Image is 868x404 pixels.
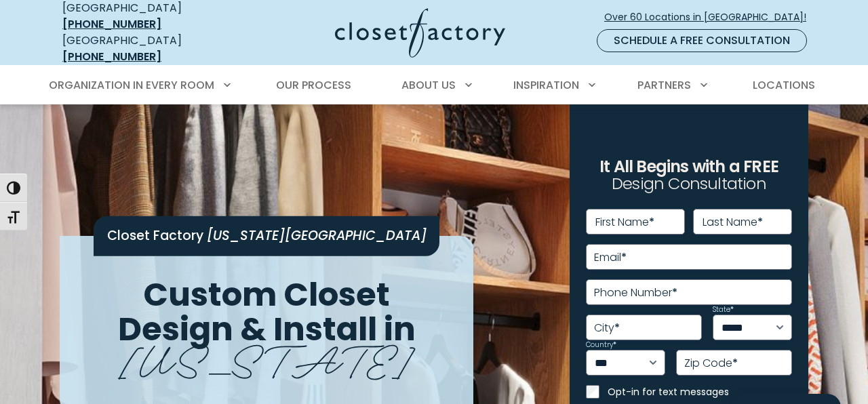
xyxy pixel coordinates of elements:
[207,226,427,245] span: [US_STATE][GEOGRAPHIC_DATA]
[713,306,734,313] label: State
[62,33,229,65] div: [GEOGRAPHIC_DATA]
[604,5,818,29] a: Over 60 Locations in [GEOGRAPHIC_DATA]!
[119,326,414,388] span: [US_STATE]
[49,77,214,93] span: Organization in Every Room
[401,77,456,93] span: About Us
[684,358,738,369] label: Zip Code
[604,10,817,24] span: Over 60 Locations in [GEOGRAPHIC_DATA]!
[39,66,829,104] nav: Primary Menu
[594,252,627,263] label: Email
[594,287,677,298] label: Phone Number
[107,226,203,245] span: Closet Factory
[637,77,691,93] span: Partners
[612,173,766,195] span: Design Consultation
[276,77,351,93] span: Our Process
[753,77,815,93] span: Locations
[62,16,161,32] a: [PHONE_NUMBER]
[594,323,620,334] label: City
[608,385,792,399] label: Opt-in for text messages
[586,342,616,348] label: Country
[118,272,416,352] span: Custom Closet Design & Install in
[335,8,505,58] img: Closet Factory Logo
[597,29,807,52] a: Schedule a Free Consultation
[62,49,161,64] a: [PHONE_NUMBER]
[599,155,778,178] span: It All Begins with a FREE
[595,217,654,228] label: First Name
[703,217,763,228] label: Last Name
[513,77,579,93] span: Inspiration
